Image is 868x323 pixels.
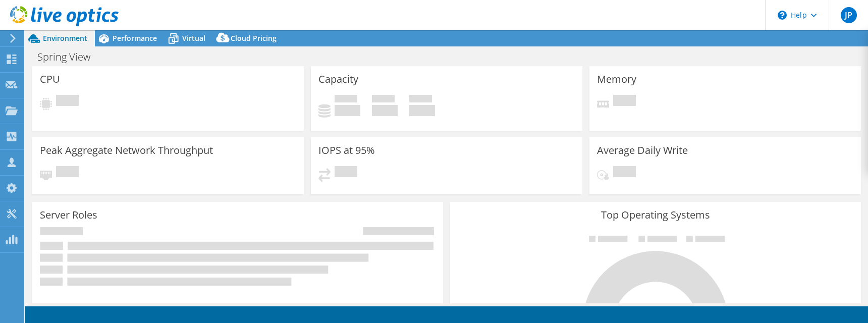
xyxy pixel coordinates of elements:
h3: IOPS at 95% [318,145,375,156]
h3: Peak Aggregate Network Throughput [40,145,213,156]
h3: Memory [597,74,636,85]
h1: Spring View [33,51,106,63]
span: Environment [43,33,87,43]
span: Pending [613,95,636,109]
h4: 0 GiB [335,105,360,116]
span: Used [335,95,357,105]
h3: Server Roles [40,209,97,221]
span: Cloud Pricing [231,33,277,43]
span: Pending [613,166,636,180]
span: JP [841,7,857,23]
span: Pending [56,95,79,109]
span: Free [372,95,395,105]
span: Pending [56,166,79,180]
h3: Average Daily Write [597,145,688,156]
span: Pending [335,166,357,180]
h3: CPU [40,74,60,85]
h4: 0 GiB [372,105,398,116]
span: Total [409,95,432,105]
span: Performance [113,33,157,43]
span: Virtual [182,33,205,43]
h3: Top Operating Systems [458,209,853,221]
h4: 0 GiB [409,105,435,116]
h3: Capacity [318,74,358,85]
svg: \n [778,11,787,20]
